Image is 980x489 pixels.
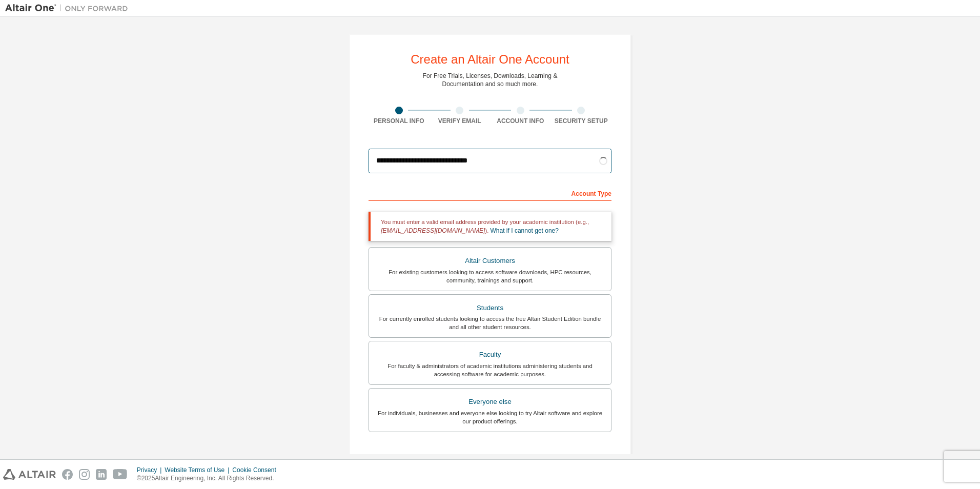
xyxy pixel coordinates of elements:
[551,117,612,125] div: Security Setup
[137,474,282,483] p: © 2025 Altair Engineering, Inc. All Rights Reserved.
[490,117,551,125] div: Account Info
[375,268,605,284] div: For existing customers looking to access software downloads, HPC resources, community, trainings ...
[375,254,605,268] div: Altair Customers
[375,315,605,331] div: For currently enrolled students looking to access the free Altair Student Edition bundle and all ...
[381,227,485,234] span: [EMAIL_ADDRESS][DOMAIN_NAME]
[369,117,430,125] div: Personal Info
[137,466,165,474] div: Privacy
[62,469,73,480] img: facebook.svg
[79,469,90,480] img: instagram.svg
[165,466,232,474] div: Website Terms of Use
[375,362,605,378] div: For faculty & administrators of academic institutions administering students and accessing softwa...
[3,469,56,480] img: altair_logo.svg
[96,469,107,480] img: linkedin.svg
[375,409,605,425] div: For individuals, businesses and everyone else looking to try Altair software and explore our prod...
[369,185,611,201] div: Account Type
[5,3,133,13] img: Altair One
[423,72,558,88] div: For Free Trials, Licenses, Downloads, Learning & Documentation and so much more.
[375,395,605,409] div: Everyone else
[369,212,611,241] div: You must enter a valid email address provided by your academic institution (e.g., ).
[491,227,559,234] a: What if I cannot get one?
[369,447,611,464] div: Your Profile
[430,117,491,125] div: Verify Email
[232,466,282,474] div: Cookie Consent
[411,53,569,66] div: Create an Altair One Account
[375,301,605,315] div: Students
[113,469,128,480] img: youtube.svg
[375,348,605,362] div: Faculty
